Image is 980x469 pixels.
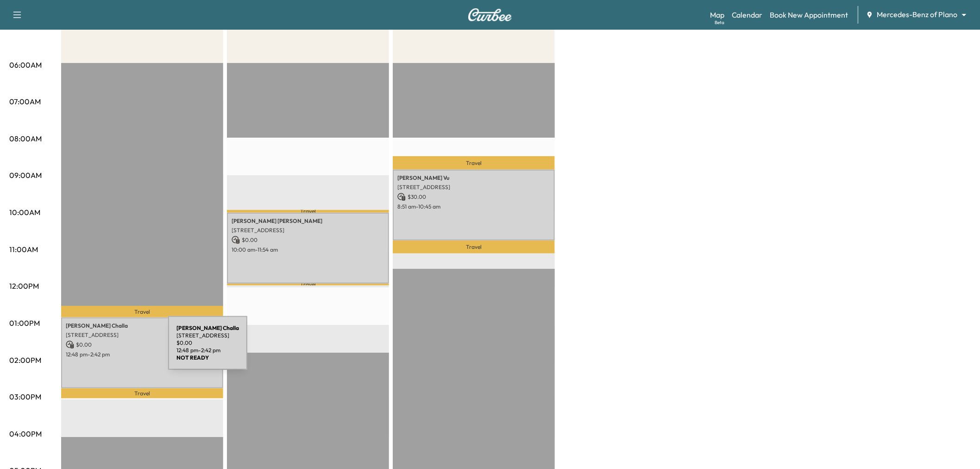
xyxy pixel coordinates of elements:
span: Mercedes-Benz of Plano [877,9,958,20]
p: [PERSON_NAME] Vu [397,174,550,182]
a: MapBeta [710,9,724,20]
b: NOT READY [176,354,209,361]
p: [STREET_ADDRESS] [397,184,550,191]
p: 09:00AM [9,170,42,181]
div: Beta [715,19,724,26]
p: [PERSON_NAME] Challa [66,322,219,330]
p: [STREET_ADDRESS] [232,227,384,234]
p: $ 0.00 [232,236,384,244]
p: 02:00PM [9,355,41,366]
p: 10:00 am - 11:54 am [232,246,384,254]
p: $ 30.00 [397,193,550,201]
p: [STREET_ADDRESS] [176,332,239,339]
p: 08:00AM [9,133,42,144]
p: Travel [393,241,555,254]
p: 12:00PM [9,280,39,292]
p: 8:51 am - 10:45 am [397,203,550,210]
p: 07:00AM [9,96,41,107]
p: $ 0.00 [66,341,219,349]
p: Travel [393,156,555,169]
p: 10:00AM [9,207,40,218]
a: Book New Appointment [770,9,848,20]
p: Travel [61,388,223,399]
p: Travel [227,210,389,212]
p: [PERSON_NAME] [PERSON_NAME] [232,217,384,225]
b: [PERSON_NAME] Challa [176,324,239,331]
a: Calendar [732,9,763,20]
p: 04:00PM [9,428,42,439]
p: Travel [61,306,223,317]
p: $ 0.00 [176,339,239,347]
p: 06:00AM [9,59,42,70]
p: [STREET_ADDRESS] [66,331,219,339]
p: Travel [227,284,389,285]
p: 11:00AM [9,244,38,255]
p: 12:48 pm - 2:42 pm [176,347,239,354]
img: Curbee Logo [468,8,512,21]
p: 12:48 pm - 2:42 pm [66,351,219,358]
p: 03:00PM [9,391,41,402]
p: 01:00PM [9,317,40,329]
